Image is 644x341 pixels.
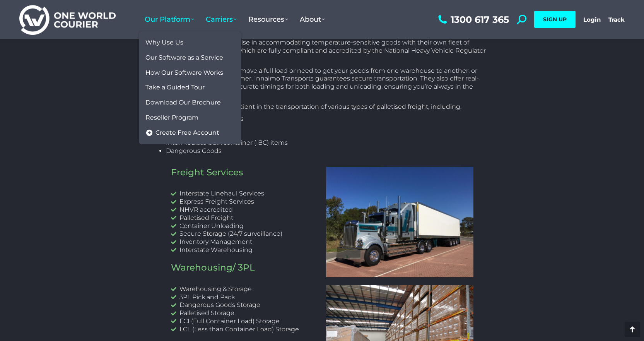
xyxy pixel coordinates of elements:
p: Innaimo Transports is your go-to solution for interstate linehaul services, connecting key cities... [158,23,486,63]
a: Login [583,16,601,23]
a: Create Free Account [143,125,237,141]
span: Resources [248,15,288,24]
span: 3PL Pick and Pack [178,293,235,302]
a: Track [608,16,625,23]
a: Our Software as a Service [143,50,237,65]
span: Why Use Us [145,39,183,47]
a: About [294,7,331,31]
a: Carriers [200,7,243,31]
span: Take a Guided Tour [145,84,205,92]
img: One World Courier [19,4,116,35]
span: Download Our Brochure [145,99,221,107]
span: SIGN UP [543,16,567,23]
span: Express Freight Services [178,198,254,206]
span: About [300,15,325,24]
span: How Our Software Works [145,69,223,77]
span: Interstate Warehousing [178,246,253,254]
a: Reseller Program [143,110,237,125]
a: 1300 617 365 [436,15,509,24]
span: Our Platform [145,15,194,24]
a: How Our Software Works [143,65,237,81]
span: NHVR accredited [178,206,233,214]
p: Innaimo Transports is proficient in the transportation of various types of palletised freight, in... [158,103,486,111]
h2: Freight Services [171,167,318,178]
span: Palletised Freight [178,214,233,222]
li: Food & Beverage items [166,123,486,131]
li: Intermediate bulk container (IBC) items [166,139,486,147]
li: Retail & Consumer goods [166,115,486,123]
span: Palletised Storage, [178,309,236,317]
a: Our Platform [139,7,200,31]
a: Resources [243,7,294,31]
a: Download Our Brochure [143,95,237,110]
p: Whether you’re looking to move a full load or need to get your goods from one warehouse to anothe... [158,67,486,99]
h2: Warehousing/ 3PL [171,262,318,274]
span: Our Software as a Service [145,54,223,62]
span: Container Unloading [178,222,244,230]
img: tony-innamio-line-haul-prime-mover-freight-services-transport [326,167,473,278]
span: Carriers [206,15,237,24]
span: Dangerous Goods Storage [178,301,260,309]
span: Warehousing & Storage [178,285,252,293]
span: Reseller Program [145,114,198,122]
span: Secure Storage (24/7 surveillance) [178,230,282,238]
span: LCL (Less than Container Load) Storage [178,326,299,334]
span: Inventory Management [178,238,252,246]
span: Create Free Account [155,129,219,137]
a: SIGN UP [534,11,576,28]
a: Take a Guided Tour [143,80,237,95]
li: Dangerous Goods [166,147,486,155]
li: Manufactured products [166,131,486,139]
a: Why Use Us [143,35,237,50]
span: FCL(Full Container Load) Storage [178,317,280,326]
span: Interstate Linehaul Services [178,190,264,198]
